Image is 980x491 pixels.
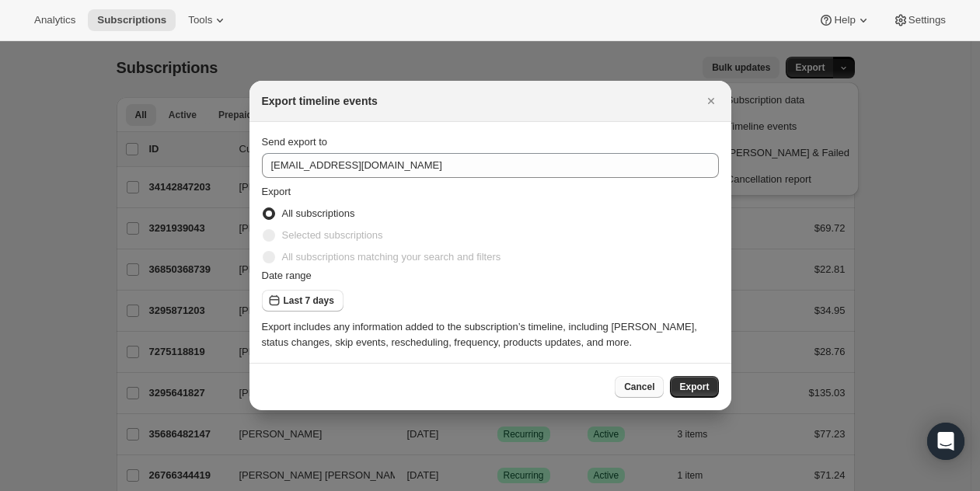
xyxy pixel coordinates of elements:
span: Settings [909,14,946,26]
span: Subscriptions [97,14,166,26]
div: Open Intercom Messenger [927,423,964,460]
button: Subscriptions [88,9,176,31]
button: Close [700,90,722,112]
h2: Export timeline events [262,93,378,109]
button: Last 7 days [262,290,344,312]
span: Cancel [624,381,654,393]
span: All subscriptions matching your search and filters [282,251,501,263]
button: Tools [179,9,237,31]
button: Cancel [615,376,664,398]
span: Analytics [34,14,75,26]
span: Export [262,186,291,197]
span: Selected subscriptions [282,229,383,241]
button: Help [809,9,880,31]
span: All subscriptions [282,207,355,219]
button: Settings [884,9,955,31]
div: Date range [262,268,719,284]
span: Tools [188,14,212,26]
span: Help [834,14,855,26]
button: Analytics [25,9,85,31]
span: Send export to [262,136,328,148]
button: Export [670,376,718,398]
span: Export [679,381,709,393]
div: Export includes any information added to the subscription’s timeline, including [PERSON_NAME], st... [262,319,719,350]
span: Last 7 days [284,294,334,307]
